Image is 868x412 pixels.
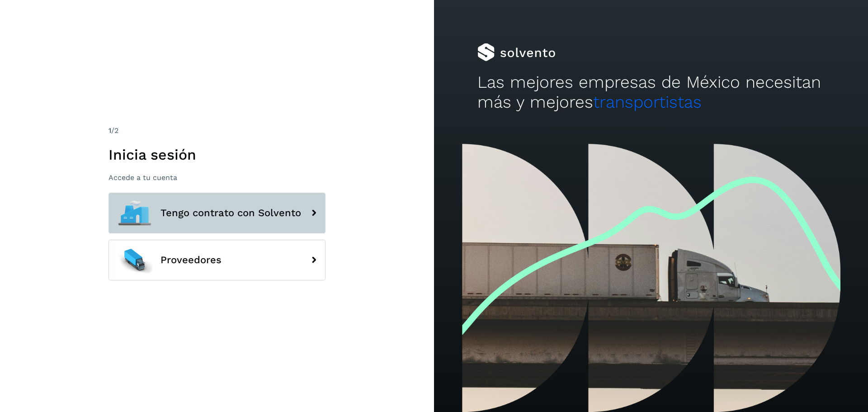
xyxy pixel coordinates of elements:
button: Tengo contrato con Solvento [108,193,325,233]
span: transportistas [593,92,702,112]
span: Proveedores [160,255,222,265]
h1: Inicia sesión [108,146,325,163]
div: /2 [108,125,325,136]
p: Accede a tu cuenta [108,173,325,182]
span: Tengo contrato con Solvento [160,208,301,218]
button: Proveedores [108,240,325,280]
h2: Las mejores empresas de México necesitan más y mejores [477,72,825,113]
span: 1 [108,126,111,135]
